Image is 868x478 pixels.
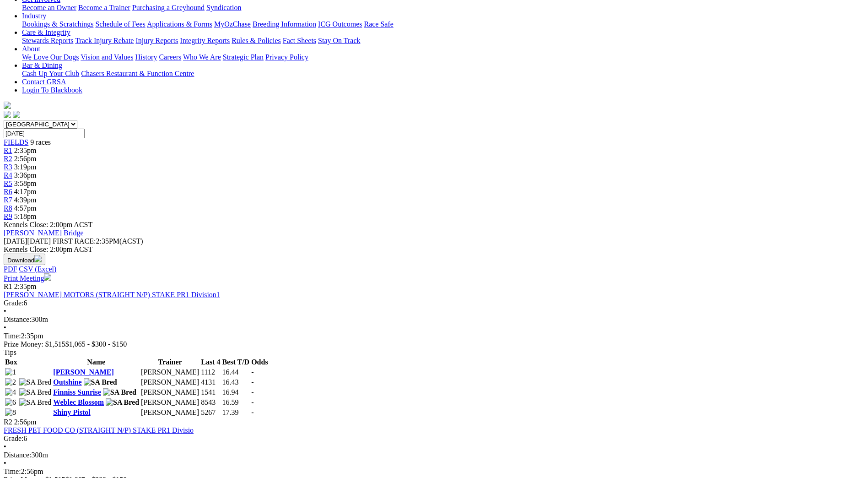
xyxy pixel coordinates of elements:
img: twitter.svg [13,111,20,118]
img: SA Bred [103,388,136,397]
th: Last 4 [200,358,221,367]
span: 2:56pm [14,155,37,163]
a: Cash Up Your Club [22,70,79,77]
img: SA Bred [19,378,52,386]
span: Box [5,358,17,366]
img: printer.svg [44,273,51,281]
img: SA Bred [19,398,52,407]
td: 4131 [200,378,221,387]
a: FIELDS [4,138,28,146]
td: 5267 [200,408,221,417]
img: logo-grsa-white.png [4,102,11,109]
a: Schedule of Fees [95,20,145,28]
a: Syndication [206,4,241,11]
a: ICG Outcomes [318,20,362,28]
span: 3:19pm [14,163,37,171]
span: 3:58pm [14,179,37,187]
div: 300m [4,315,864,324]
th: Odds [251,358,268,367]
span: 2:35pm [14,282,37,290]
a: Stewards Reports [22,37,73,44]
a: FRESH PET FOOD CO (STRAIGHT N/P) STAKE PR1 Divisio [4,426,194,434]
td: [PERSON_NAME] [140,398,199,407]
a: Track Injury Rebate [75,37,134,44]
span: R1 [4,147,12,154]
th: Best T/D [221,358,250,367]
a: Become a Trainer [78,4,130,11]
img: download.svg [34,255,42,262]
div: 2:56pm [4,467,864,476]
span: • [4,459,6,467]
a: Purchasing a Greyhound [132,4,205,11]
span: Time: [4,332,21,340]
span: Grade: [4,435,24,442]
span: 2:56pm [14,418,37,426]
a: Integrity Reports [180,37,230,44]
img: SA Bred [19,388,52,397]
td: 16.43 [221,378,250,387]
span: Grade: [4,299,24,307]
span: 2:35pm [14,147,37,154]
span: - [251,408,253,416]
span: • [4,307,6,315]
span: R1 [4,282,12,290]
a: Shiny Pistol [53,408,90,416]
span: - [251,388,253,396]
span: 4:17pm [14,188,37,196]
div: 6 [4,435,864,443]
td: [PERSON_NAME] [140,388,199,397]
a: R7 [4,196,12,204]
span: • [4,324,6,331]
span: Kennels Close: 2:00pm ACST [4,221,92,228]
span: [DATE] [4,237,27,245]
a: Injury Reports [135,37,178,44]
span: - [251,398,253,406]
a: We Love Our Dogs [22,53,79,61]
th: Trainer [140,358,199,367]
td: [PERSON_NAME] [140,368,199,377]
span: 3:36pm [14,171,37,179]
a: CSV (Excel) [19,265,56,273]
span: 5:18pm [14,212,37,220]
a: R2 [4,155,12,163]
a: Strategic Plan [223,53,264,61]
span: Tips [4,348,16,356]
a: Finniss Sunrise [53,388,101,396]
a: R8 [4,204,12,212]
a: Privacy Policy [265,53,308,61]
img: 1 [5,368,16,376]
span: FIRST RACE: [53,237,96,245]
td: 16.94 [221,388,250,397]
a: R4 [4,171,12,179]
a: Vision and Values [81,53,133,61]
td: 16.59 [221,398,250,407]
div: 6 [4,299,864,307]
a: Who We Are [183,53,221,61]
input: Select date [4,129,85,138]
a: Outshine [53,378,81,386]
td: 1112 [200,368,221,377]
span: 2:35PM(ACST) [53,237,143,245]
td: 8543 [200,398,221,407]
span: R2 [4,418,12,426]
span: $1,065 - $300 - $150 [65,340,127,348]
div: Care & Integrity [22,37,864,45]
span: Distance: [4,315,31,323]
span: 4:57pm [14,204,37,212]
a: About [22,45,40,53]
span: • [4,443,6,451]
div: Prize Money: $1,515 [4,340,864,348]
a: R3 [4,163,12,171]
a: R9 [4,212,12,220]
img: facebook.svg [4,111,11,118]
span: [DATE] [4,237,51,245]
div: Download [4,265,864,273]
span: - [251,378,253,386]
